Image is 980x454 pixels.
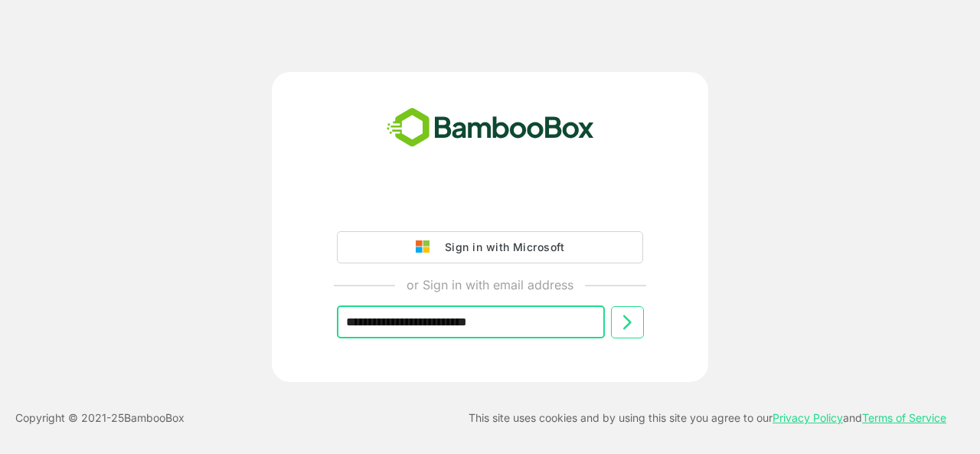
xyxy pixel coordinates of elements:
img: bamboobox [378,103,603,153]
a: Terms of Service [862,411,946,424]
div: Sign in with Microsoft [437,237,564,257]
iframe: Sign in with Google Button [329,188,651,222]
button: Sign in with Microsoft [337,231,643,263]
p: Copyright © 2021- 25 BambooBox [15,409,185,427]
a: Privacy Policy [773,411,843,424]
p: or Sign in with email address [407,276,573,294]
img: google [416,240,437,254]
p: This site uses cookies and by using this site you agree to our and [469,409,946,427]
